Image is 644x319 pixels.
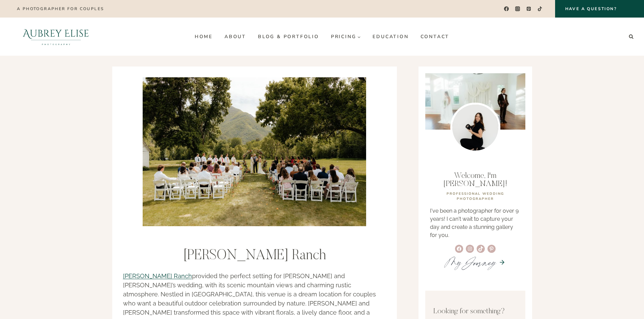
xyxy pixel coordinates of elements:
a: Instagram [513,4,523,14]
nav: Primary [189,31,455,42]
button: View Search Form [626,32,636,42]
img: Aubrey Elise Photography [8,18,104,56]
a: Contact [414,31,455,42]
img: wedding at Jolley's Ranch [143,77,366,226]
em: Journey [462,252,496,272]
a: TikTok [535,4,545,14]
a: [PERSON_NAME] Ranch [123,272,192,280]
p: Looking for something? [433,306,517,317]
a: Pinterest [524,4,534,14]
p: professional WEDDING PHOTOGRAPHER [430,191,520,202]
p: I've been a photographer for over 9 years! I can't wait to capture your day and create a stunning... [430,207,520,239]
a: MyJourney [445,252,496,272]
p: A photographer for couples [17,6,104,11]
a: Facebook [501,4,511,14]
span: Pricing [331,34,361,39]
h1: [PERSON_NAME] Ranch [123,247,386,264]
a: Pricing [325,31,367,42]
a: Education [367,31,414,42]
img: Utah wedding photographer Aubrey Williams [450,103,500,153]
p: Welcome, I'm [PERSON_NAME]! [430,172,520,188]
a: Blog & Portfolio [252,31,325,42]
a: About [218,31,252,42]
a: Home [189,31,218,42]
